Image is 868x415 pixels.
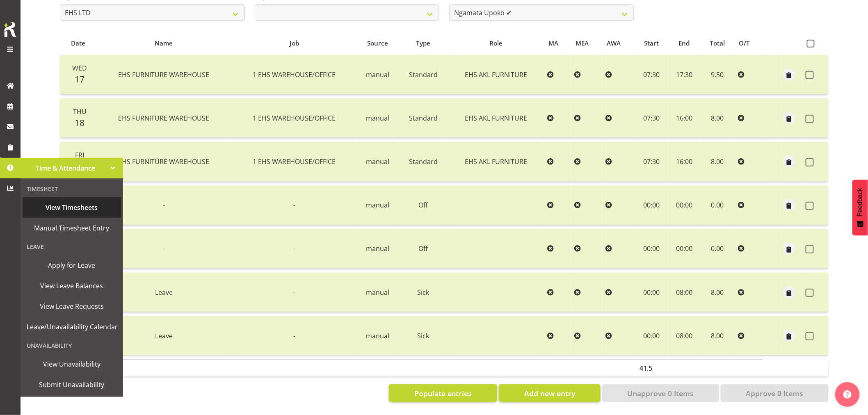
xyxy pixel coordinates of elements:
[499,384,600,402] button: Add new entry
[23,354,121,374] a: View Unavailability
[366,201,389,210] span: manual
[23,296,121,317] a: View Leave Requests
[27,201,117,214] span: View Timesheets
[155,331,173,340] span: Leave
[366,157,389,166] span: manual
[366,114,389,123] span: manual
[293,288,295,297] span: -
[23,255,121,276] a: Apply for Leave
[118,157,209,166] span: EHS FURNITURE WAREHOUSE
[668,142,700,181] td: 16:00
[635,316,668,355] td: 00:00
[746,388,803,399] span: Approve 0 Items
[23,276,121,296] a: View Leave Balances
[602,384,719,402] button: Unapprove 0 Items
[524,388,575,399] span: Add new entry
[23,218,121,238] a: Manual Timesheet Entry
[489,39,503,48] span: Role
[293,201,295,210] span: -
[23,238,121,255] div: Leave
[576,39,589,48] span: MEA
[857,188,864,217] span: Feedback
[27,259,117,271] span: Apply for Leave
[23,197,121,218] a: View Timesheets
[253,70,336,79] span: 1 EHS WAREHOUSE/OFFICE
[27,379,117,391] span: Submit Unavailability
[71,39,85,48] span: Date
[700,55,734,94] td: 9.50
[399,98,448,138] td: Standard
[2,21,18,39] img: Rosterit icon logo
[700,316,734,355] td: 8.00
[367,39,388,48] span: Source
[366,70,389,79] span: manual
[635,186,668,225] td: 00:00
[23,374,121,395] a: Submit Unavailability
[253,157,336,166] span: 1 EHS WAREHOUSE/OFFICE
[635,55,668,94] td: 07:30
[366,331,389,340] span: manual
[155,39,173,48] span: Name
[635,359,668,376] th: 41.5
[700,98,734,138] td: 8.00
[635,273,668,312] td: 00:00
[414,388,472,399] span: Populate entries
[75,150,84,160] span: Fri
[843,390,852,399] img: help-xxl-2.png
[465,70,527,79] span: EHS AKL FURNITURE
[700,186,734,225] td: 0.00
[679,39,690,48] span: End
[163,201,165,210] span: -
[668,55,700,94] td: 17:30
[118,114,209,123] span: EHS FURNITURE WAREHOUSE
[253,114,336,123] span: 1 EHS WAREHOUSE/OFFICE
[118,70,209,79] span: EHS FURNITURE WAREHOUSE
[27,321,118,333] span: Leave/Unavailability Calendar
[399,229,448,269] td: Off
[27,222,117,234] span: Manual Timesheet Entry
[293,244,295,253] span: -
[627,388,694,399] span: Unapprove 0 Items
[399,142,448,181] td: Standard
[155,288,173,297] span: Leave
[416,39,431,48] span: Type
[700,229,734,269] td: 0.00
[23,337,121,354] div: Unavailability
[75,73,85,85] span: 17
[73,107,87,116] span: Thu
[700,142,734,181] td: 8.00
[465,114,527,123] span: EHS AKL FURNITURE
[710,39,725,48] span: Total
[399,186,448,225] td: Off
[721,384,829,402] button: Approve 0 Items
[23,180,121,197] div: Timesheet
[399,55,448,94] td: Standard
[607,39,621,48] span: AWA
[668,273,700,312] td: 08:00
[465,157,527,166] span: EHS AKL FURNITURE
[366,288,389,297] span: manual
[23,317,121,337] a: Leave/Unavailability Calendar
[293,331,295,340] span: -
[27,300,117,312] span: View Leave Requests
[399,316,448,355] td: Sick
[25,162,107,174] span: Time & Attendance
[668,98,700,138] td: 16:00
[635,142,668,181] td: 07:30
[644,39,659,48] span: Start
[72,64,87,73] span: Wed
[668,229,700,269] td: 00:00
[739,39,750,48] span: O/T
[635,98,668,138] td: 07:30
[21,158,123,178] a: Time & Attendance
[399,273,448,312] td: Sick
[290,39,299,48] span: Job
[366,244,389,253] span: manual
[27,280,117,292] span: View Leave Balances
[700,273,734,312] td: 8.00
[163,244,165,253] span: -
[75,117,85,128] span: 18
[27,358,117,370] span: View Unavailability
[668,186,700,225] td: 00:00
[852,180,868,235] button: Feedback - Show survey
